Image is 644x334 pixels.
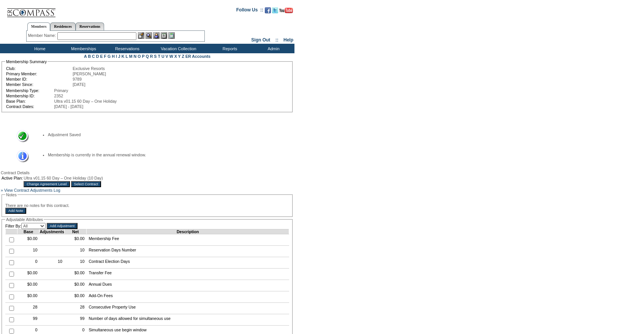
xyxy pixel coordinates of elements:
[54,104,84,109] span: [DATE] - [DATE]
[87,314,289,326] td: Number of days allowed for simultaneous use
[92,54,95,59] a: C
[87,303,289,314] td: Consecutive Property Use
[54,94,63,98] span: 2352
[6,2,56,17] img: Compass Home
[17,269,40,280] td: $0.00
[104,54,106,59] a: F
[251,37,270,43] a: Sign Out
[251,44,294,53] td: Admin
[283,37,293,43] a: Help
[174,54,177,59] a: X
[6,77,72,81] td: Member ID:
[1,170,294,175] div: Contract Details
[73,82,85,87] span: [DATE]
[100,54,103,59] a: E
[17,280,40,291] td: $0.00
[24,181,70,187] input: Change Agreement Level
[272,7,278,13] img: Follow us on Twitter
[17,291,40,303] td: $0.00
[2,176,23,180] td: Active Plan:
[28,32,57,39] div: Member Name:
[17,246,40,257] td: 10
[87,246,289,257] td: Reservation Days Number
[207,44,251,53] td: Reports
[47,223,78,229] input: Add Adjustment
[138,54,141,59] a: O
[88,54,91,59] a: B
[166,54,168,59] a: V
[61,44,104,53] td: Memberships
[87,234,289,246] td: Membership Fee
[112,54,115,59] a: H
[6,88,54,93] td: Membership Type:
[146,32,152,39] img: View
[48,153,282,157] li: Membership is currently in the annual renewal window.
[84,54,87,59] a: A
[64,234,86,246] td: $0.00
[17,44,61,53] td: Home
[64,246,86,257] td: 10
[76,22,104,30] a: Reservations
[153,32,160,39] img: Impersonate
[6,94,54,98] td: Membership ID:
[87,291,289,303] td: Add-On Fees
[122,54,125,59] a: K
[5,203,70,208] span: There are no notes for this contract.
[87,229,289,234] td: Description
[64,303,86,314] td: 28
[125,54,128,59] a: L
[87,257,289,269] td: Contract Election Days
[6,99,54,103] td: Base Plan:
[54,88,68,93] span: Primary
[148,44,207,53] td: Vacation Collection
[40,257,65,269] td: 10
[272,10,278,14] a: Follow us on Twitter
[104,44,148,53] td: Reservations
[87,269,289,280] td: Transfer Fee
[64,314,86,326] td: 99
[279,10,293,14] a: Subscribe to our YouTube Channel
[12,150,29,163] img: Information Message
[6,66,72,71] td: Club:
[48,132,282,137] li: Adjustment Saved
[12,130,29,143] img: Success Message
[5,223,46,229] td: Filter By:
[158,54,160,59] a: T
[96,54,99,59] a: D
[265,7,271,13] img: Become our fan on Facebook
[17,229,40,234] td: Base
[5,59,47,64] legend: Membership Summary
[1,188,60,192] a: » View Contract Adjustments Log
[17,234,40,246] td: $0.00
[64,269,86,280] td: $0.00
[129,54,133,59] a: M
[5,217,44,222] legend: Adjustable Attributes
[138,32,144,39] img: b_edit.gif
[6,72,72,76] td: Primary Member:
[154,54,157,59] a: S
[108,54,111,59] a: G
[142,54,145,59] a: P
[169,54,173,59] a: W
[161,32,167,39] img: Reservations
[5,208,26,214] input: Add Note
[27,22,51,31] a: Members
[146,54,149,59] a: Q
[17,314,40,326] td: 99
[275,37,278,43] span: ::
[168,32,175,39] img: b_calculator.gif
[17,257,40,269] td: 0
[64,257,86,269] td: 10
[24,176,103,180] span: Ultra v01.15 60 Day – One Holiday (10 Day)
[64,280,86,291] td: $0.00
[6,82,72,87] td: Member Since:
[17,303,40,314] td: 28
[265,10,271,14] a: Become our fan on Facebook
[5,192,17,197] legend: Notes
[6,104,54,109] td: Contract Dates:
[54,99,117,103] span: Ultra v01.15 60 Day – One Holiday
[178,54,181,59] a: Y
[73,72,106,76] span: [PERSON_NAME]
[185,54,210,59] a: ER Accounts
[118,54,120,59] a: J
